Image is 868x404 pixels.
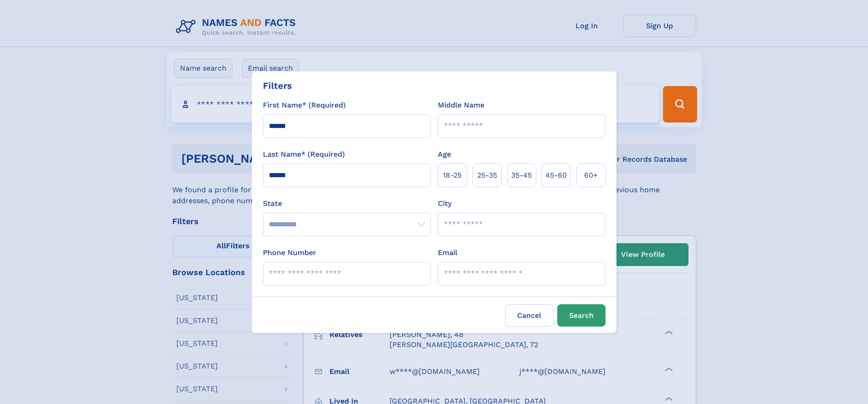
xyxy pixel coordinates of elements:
[263,198,431,209] label: State
[438,100,484,111] label: Middle Name
[438,149,451,160] label: Age
[505,304,554,327] label: Cancel
[584,170,598,181] span: 60+
[477,170,497,181] span: 25‑35
[511,170,532,181] span: 35‑45
[263,79,292,92] div: Filters
[263,149,345,160] label: Last Name* (Required)
[263,247,316,258] label: Phone Number
[557,304,606,327] button: Search
[438,247,457,258] label: Email
[438,198,452,209] label: City
[263,100,346,111] label: First Name* (Required)
[443,170,462,181] span: 18‑25
[545,170,567,181] span: 45‑60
